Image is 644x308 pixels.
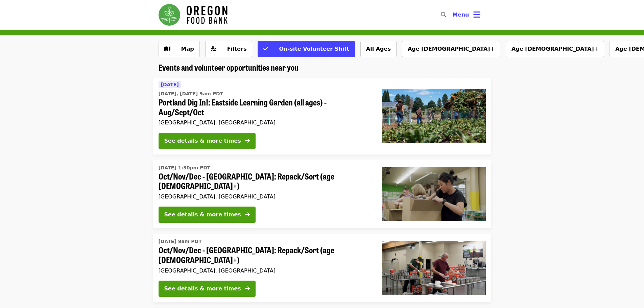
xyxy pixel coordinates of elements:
i: sliders-h icon [211,46,216,52]
button: See details & more times [159,207,256,223]
span: Filters [227,46,247,52]
span: On-site Volunteer Shift [279,46,349,52]
time: [DATE] 1:30pm PDT [159,164,211,171]
i: check icon [263,46,268,52]
button: Age [DEMOGRAPHIC_DATA]+ [402,41,500,57]
span: Menu [452,11,469,18]
img: Oregon Food Bank - Home [159,4,228,26]
div: See details & more times [164,285,241,293]
div: [GEOGRAPHIC_DATA], [GEOGRAPHIC_DATA] [159,119,372,126]
button: Filters (0 selected) [205,41,253,57]
a: See details for "Oct/Nov/Dec - Portland: Repack/Sort (age 8+)" [153,160,491,229]
button: See details & more times [159,133,256,149]
a: See details for "Oct/Nov/Dec - Portland: Repack/Sort (age 16+)" [153,234,491,302]
button: Age [DEMOGRAPHIC_DATA]+ [506,41,604,57]
i: search icon [441,11,446,18]
i: arrow-right icon [245,285,250,292]
button: Show map view [159,41,200,57]
span: [DATE] [161,82,179,87]
i: arrow-right icon [245,211,250,218]
div: [GEOGRAPHIC_DATA], [GEOGRAPHIC_DATA] [159,193,372,200]
i: map icon [164,46,170,52]
img: Oct/Nov/Dec - Portland: Repack/Sort (age 8+) organized by Oregon Food Bank [382,167,486,221]
button: On-site Volunteer Shift [258,41,355,57]
span: Events and volunteer opportunities near you [159,61,299,73]
i: bars icon [473,10,480,20]
input: Search [450,7,456,23]
button: See details & more times [159,281,256,297]
div: See details & more times [164,211,241,219]
div: See details & more times [164,137,241,145]
span: Oct/Nov/Dec - [GEOGRAPHIC_DATA]: Repack/Sort (age [DEMOGRAPHIC_DATA]+) [159,245,372,265]
button: All Ages [360,41,397,57]
time: [DATE], [DATE] 9am PDT [159,90,223,97]
button: Toggle account menu [447,7,486,23]
i: arrow-right icon [245,138,250,144]
img: Portland Dig In!: Eastside Learning Garden (all ages) - Aug/Sept/Oct organized by Oregon Food Bank [382,89,486,143]
div: [GEOGRAPHIC_DATA], [GEOGRAPHIC_DATA] [159,267,372,274]
a: See details for "Portland Dig In!: Eastside Learning Garden (all ages) - Aug/Sept/Oct" [153,78,491,155]
span: Oct/Nov/Dec - [GEOGRAPHIC_DATA]: Repack/Sort (age [DEMOGRAPHIC_DATA]+) [159,171,372,191]
time: [DATE] 9am PDT [159,238,202,245]
img: Oct/Nov/Dec - Portland: Repack/Sort (age 16+) organized by Oregon Food Bank [382,241,486,295]
span: Portland Dig In!: Eastside Learning Garden (all ages) - Aug/Sept/Oct [159,97,372,117]
span: Map [181,46,194,52]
